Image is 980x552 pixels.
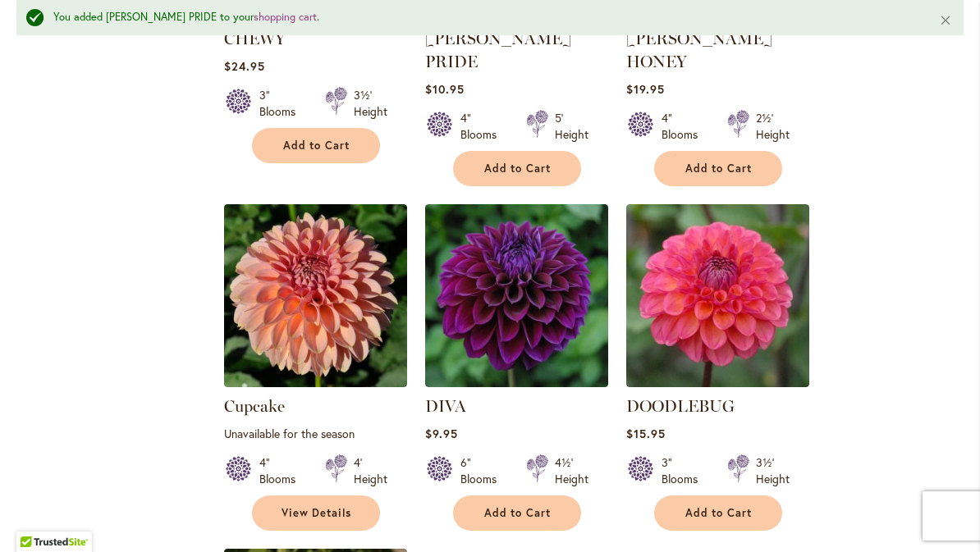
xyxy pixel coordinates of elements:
div: 6" Blooms [460,454,506,487]
span: $24.95 [224,58,265,74]
span: $15.95 [626,426,666,441]
a: DOODLEBUG [626,375,809,390]
a: [PERSON_NAME] PRIDE [425,29,571,71]
div: 3½' Height [354,87,387,120]
a: View Details [252,495,380,531]
div: 4½' Height [555,454,588,487]
div: 3" Blooms [259,87,305,120]
a: [PERSON_NAME] HONEY [626,29,772,71]
span: Add to Cart [484,506,552,520]
span: Add to Cart [685,506,753,520]
a: DIVA [425,396,466,416]
span: $19.95 [626,81,665,97]
a: shopping cart [254,10,317,24]
span: Add to Cart [484,162,552,176]
a: Cupcake [224,396,285,416]
a: DOODLEBUG [626,396,735,416]
iframe: Launch Accessibility Center [12,494,58,540]
button: Add to Cart [654,151,782,186]
button: Add to Cart [453,495,581,531]
div: You added [PERSON_NAME] PRIDE to your . [53,10,914,25]
span: View Details [282,506,352,520]
button: Add to Cart [252,128,380,163]
div: 4" Blooms [662,110,708,143]
div: 4" Blooms [259,454,305,487]
a: CHEWY [224,29,286,48]
button: Add to Cart [654,495,782,531]
img: DOODLEBUG [626,204,809,387]
p: Unavailable for the season [224,426,407,441]
div: 4" Blooms [460,110,506,143]
span: Add to Cart [283,139,350,153]
span: $10.95 [425,81,465,97]
a: Diva [425,375,608,390]
a: Cupcake [224,375,407,390]
div: 3" Blooms [662,454,708,487]
span: Add to Cart [685,162,753,176]
div: 4' Height [354,454,387,487]
div: 5' Height [555,110,588,143]
img: Cupcake [224,204,407,387]
div: 3½' Height [756,454,790,487]
button: Add to Cart [453,151,581,186]
span: $9.95 [425,426,458,441]
img: Diva [425,204,608,387]
div: 2½' Height [756,110,790,143]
